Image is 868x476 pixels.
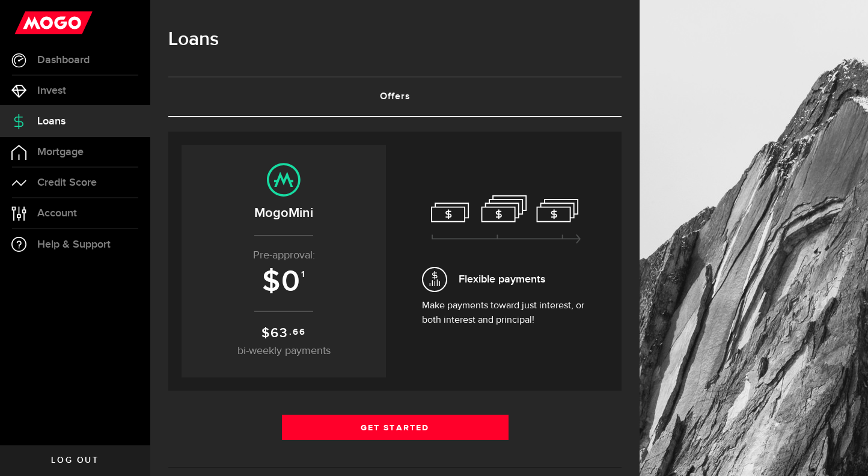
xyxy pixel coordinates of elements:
span: Invest [37,85,66,96]
a: Offers [168,78,622,116]
span: Loans [37,116,66,127]
p: Pre-approval: [194,248,374,264]
p: Make payments toward just interest, or both interest and principal! [422,299,590,328]
span: $ [261,325,270,341]
sup: .66 [289,326,305,339]
span: bi-weekly payments [237,346,331,356]
h1: Loans [168,24,622,55]
span: Account [37,208,77,219]
sup: 1 [301,269,306,280]
span: 0 [281,264,301,300]
span: $ [262,264,281,300]
span: Flexible payments [459,271,545,287]
span: Mortgage [37,147,84,157]
span: Help & Support [37,239,111,250]
span: 63 [270,325,289,341]
span: Dashboard [37,55,90,66]
h2: MogoMini [194,203,374,223]
ul: Tabs Navigation [168,76,622,117]
span: Credit Score [37,177,97,188]
span: Log out [51,456,99,465]
iframe: LiveChat chat widget [818,426,868,476]
a: Get Started [282,415,509,440]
